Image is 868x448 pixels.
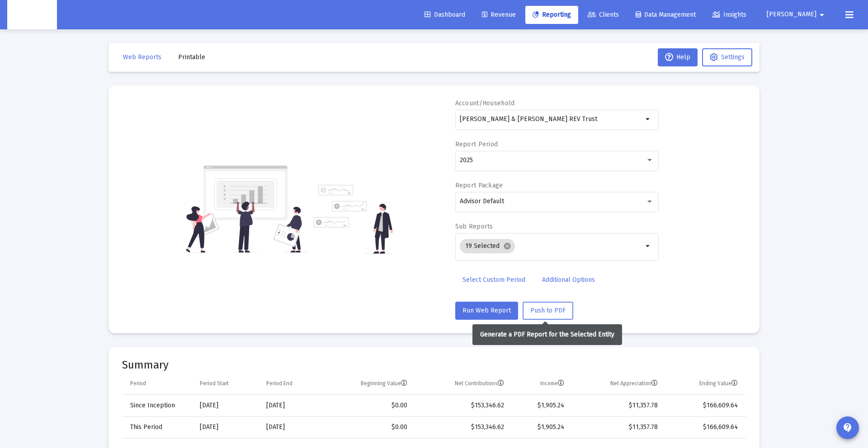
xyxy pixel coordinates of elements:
[455,99,515,107] label: Account/Household
[122,373,193,395] td: Column Period
[721,53,745,61] span: Settings
[122,373,746,439] div: Data grid
[699,380,738,387] div: Ending Value
[425,11,465,19] span: Dashboard
[533,11,571,19] span: Reporting
[540,380,564,387] div: Income
[123,53,161,61] span: Web Reports
[200,401,254,410] div: [DATE]
[523,302,573,320] button: Push to PDF
[643,241,654,252] mat-icon: arrow_drop_down
[643,114,654,125] mat-icon: arrow_drop_down
[266,423,316,432] div: [DATE]
[414,373,510,395] td: Column Net Contributions
[460,237,643,255] mat-chip-list: Selection
[665,53,690,61] span: Help
[756,5,838,23] button: [PERSON_NAME]
[664,395,746,416] td: $166,609.64
[122,395,193,416] td: Since Inception
[417,6,472,24] a: Dashboard
[460,116,643,123] input: Search or select an account or household
[610,380,658,387] div: Net Appreciation
[767,11,816,19] span: [PERSON_NAME]
[323,373,413,395] td: Column Beginning Value
[702,48,752,66] button: Settings
[200,423,254,432] div: [DATE]
[455,380,504,387] div: Net Contributions
[542,276,595,284] span: Additional Options
[530,307,566,314] span: Push to PDF
[130,380,146,387] div: Period
[571,373,664,395] td: Column Net Appreciation
[580,6,626,24] a: Clients
[414,416,510,438] td: $153,346.62
[588,11,619,19] span: Clients
[816,6,827,24] mat-icon: arrow_drop_down
[171,48,212,66] button: Printable
[260,373,323,395] td: Column Period End
[323,395,413,416] td: $0.00
[510,395,571,416] td: $1,905.24
[475,6,523,24] a: Revenue
[705,6,754,24] a: Insights
[462,307,511,314] span: Run Web Report
[712,11,746,19] span: Insights
[266,401,316,410] div: [DATE]
[664,373,746,395] td: Column Ending Value
[455,182,503,189] label: Report Package
[455,302,518,320] button: Run Web Report
[510,416,571,438] td: $1,905.24
[323,416,413,438] td: $0.00
[14,6,50,24] img: Dashboard
[455,140,498,148] label: Report Period
[658,48,698,66] button: Help
[116,48,169,66] button: Web Reports
[636,11,696,19] span: Data Management
[178,53,205,61] span: Printable
[482,11,516,19] span: Revenue
[664,416,746,438] td: $166,609.64
[571,395,664,416] td: $11,357.78
[460,239,515,253] mat-chip: 19 Selected
[200,380,229,387] div: Period Start
[503,242,511,250] mat-icon: cancel
[122,360,746,369] mat-card-title: Summary
[455,223,493,230] label: Sub Reports
[460,197,504,205] span: Advisor Default
[525,6,578,24] a: Reporting
[193,373,260,395] td: Column Period Start
[462,276,525,284] span: Select Custom Period
[460,156,473,164] span: 2025
[266,380,292,387] div: Period End
[414,395,510,416] td: $153,346.62
[122,416,193,438] td: This Period
[628,6,703,24] a: Data Management
[571,416,664,438] td: $11,357.78
[361,380,407,387] div: Beginning Value
[314,185,393,254] img: reporting-alt
[842,422,853,433] mat-icon: contact_support
[184,164,308,254] img: reporting
[510,373,571,395] td: Column Income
